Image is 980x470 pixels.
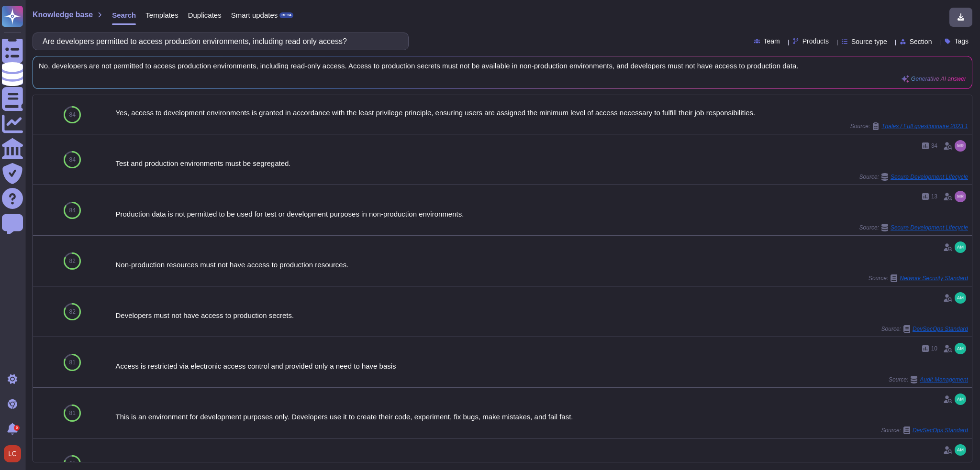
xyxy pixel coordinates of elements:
[955,444,966,456] img: user
[881,325,968,333] span: Source:
[931,194,937,199] span: 13
[188,11,222,19] span: Duplicates
[869,274,968,282] span: Source:
[115,109,968,116] div: Yes, access to development environments is granted in accordance with the least privilege princip...
[279,12,293,18] div: BETA
[115,261,968,268] div: Non-production resources must not have access to production resources.
[115,413,968,420] div: This is an environment for development purposes only. Developers use it to create their code, exp...
[954,38,969,44] span: Tags
[69,258,76,264] span: 82
[913,326,968,332] span: DevSecOps Standard
[69,360,76,365] span: 81
[955,191,966,202] img: user
[881,426,968,434] span: Source:
[33,11,93,19] span: Knowledge base
[955,343,966,354] img: user
[889,376,968,383] span: Source:
[69,410,76,416] span: 81
[2,443,28,464] button: user
[955,292,966,304] img: user
[69,112,76,118] span: 84
[764,38,780,44] span: Team
[112,11,136,19] span: Search
[69,309,76,315] span: 82
[802,38,829,44] span: Products
[955,140,966,152] img: user
[231,11,278,19] span: Smart updates
[931,143,937,149] span: 34
[115,160,968,167] div: Test and production environments must be segregated.
[881,123,968,129] span: Thales / Full questionnaire 2023 1
[39,62,966,69] span: No, developers are not permitted to access production environments, including read-only access. A...
[115,312,968,319] div: Developers must not have access to production secrets.
[4,445,21,462] img: user
[850,122,968,130] span: Source:
[859,224,968,231] span: Source:
[910,38,932,45] span: Section
[145,11,178,19] span: Templates
[911,76,966,82] span: Generative AI answer
[913,427,968,433] span: DevSecOps Standard
[859,173,968,181] span: Source:
[38,33,399,50] input: Search a question or template...
[891,174,968,180] span: Secure Development Lifecycle
[69,461,76,467] span: 81
[955,393,966,405] img: user
[920,377,968,383] span: Audit Management
[900,275,968,281] span: Network Security Standard
[69,208,76,213] span: 84
[115,362,968,370] div: Access is restricted via electronic access control and provided only a need to have basis
[931,346,937,351] span: 10
[69,157,76,163] span: 84
[851,38,887,45] span: Source type
[115,210,968,218] div: Production data is not permitted to be used for test or development purposes in non-production en...
[891,225,968,230] span: Secure Development Lifecycle
[955,241,966,253] img: user
[14,425,20,431] div: 5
